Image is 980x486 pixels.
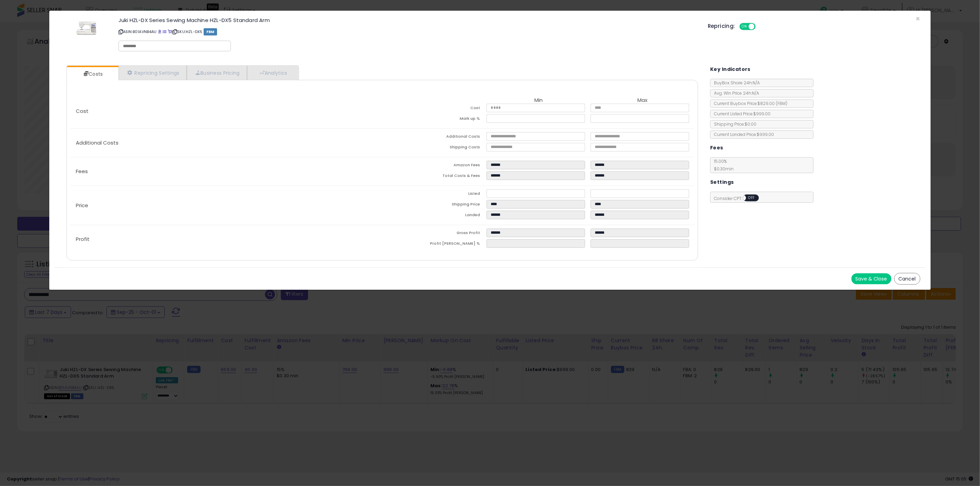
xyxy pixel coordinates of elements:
[119,18,697,23] h3: Juki HZL-DX Series Sewing Machine HZL-DX5 Standard Arm
[711,158,734,172] span: 15.00 %
[710,178,734,187] h5: Settings
[711,101,787,106] span: Current Buybox Price:
[757,101,787,106] span: $829.00
[487,97,591,104] th: Min
[382,104,487,114] td: Cost
[119,26,697,37] p: ASIN: B01AVNB4AU | SKU: HZL-DX5
[204,28,217,35] span: FBM
[70,169,382,174] p: Fees
[710,65,751,74] h5: Key Indicators
[711,131,774,137] span: Current Landed Price: $999.00
[168,29,172,34] a: Your listing only
[711,111,770,117] span: Current Listed Price: $999.00
[382,239,487,250] td: Profit [PERSON_NAME] %
[247,66,298,80] a: Analytics
[710,144,723,152] h5: Fees
[591,97,695,104] th: Max
[711,196,768,201] span: Consider CPT:
[746,195,757,201] span: OFF
[851,273,891,284] button: Save & Close
[711,80,760,86] span: BuyBox Share 24h: N/A
[382,200,487,211] td: Shipping Price
[754,24,765,30] span: OFF
[382,143,487,154] td: Shipping Costs
[711,121,756,127] span: Shipping Price: $0.00
[382,229,487,239] td: Gross Profit
[70,203,382,208] p: Price
[382,211,487,221] td: Landed
[158,29,162,34] a: BuyBox page
[382,114,487,125] td: Mark up %
[119,66,187,80] a: Repricing Settings
[70,140,382,146] p: Additional Costs
[67,67,118,81] a: Costs
[776,101,787,106] span: ( FBM )
[70,108,382,114] p: Cost
[187,66,247,80] a: Business Pricing
[382,189,487,200] td: Listed
[382,171,487,182] td: Total Costs & Fees
[382,132,487,143] td: Additional Costs
[708,23,735,29] h5: Repricing:
[916,14,920,24] span: ×
[163,29,166,34] a: All offer listings
[382,161,487,171] td: Amazon Fees
[711,90,759,96] span: Avg. Win Price 24h: N/A
[76,18,97,38] img: 413LOcWTopL._SL60_.jpg
[711,166,734,172] span: $0.30 min
[70,236,382,242] p: Profit
[894,273,920,285] button: Cancel
[740,24,749,30] span: ON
